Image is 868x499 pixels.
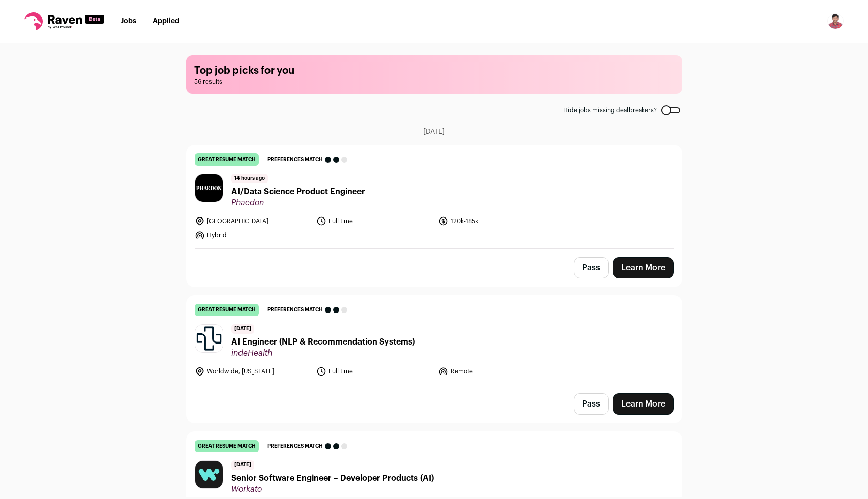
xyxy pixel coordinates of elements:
[231,472,434,484] span: Senior Software Engineer – Developer Products (AI)
[231,484,434,494] span: Workato
[574,257,609,278] button: Pass
[574,393,609,415] button: Pass
[187,296,682,385] a: great resume match Preferences match [DATE] AI Engineer (NLP & Recommendation Systems) indeHealth...
[231,185,365,198] span: AI/Data Science Product Engineer
[231,348,415,358] span: indeHealth
[121,18,136,25] a: Jobs
[267,154,323,165] span: Preferences match
[195,153,259,166] div: great resume match
[195,230,311,240] li: Hybrid
[195,304,259,316] div: great resume match
[231,324,254,334] span: [DATE]
[316,366,432,377] li: Full time
[267,305,323,315] span: Preferences match
[231,174,268,183] span: 14 hours ago
[195,366,311,377] li: Worldwide, [US_STATE]
[613,393,674,415] a: Learn More
[195,440,259,452] div: great resume match
[438,366,554,377] li: Remote
[195,325,223,352] img: 17dd50d40b759f00971661950de8c6766eb24dacad776ff52f0c5d40cd617d07.png
[194,78,674,86] span: 56 results
[316,216,432,226] li: Full time
[231,460,254,470] span: [DATE]
[423,127,445,137] span: [DATE]
[827,13,844,29] button: Open dropdown
[153,18,179,25] a: Applied
[195,461,223,488] img: 532b9a75a18f3b607e672b7e877b4271766a630579cc5574e640d553939b214b.jpg
[613,257,674,278] a: Learn More
[827,13,844,29] img: 19395944-medium_jpg
[195,174,223,202] img: 5a570ae8925a422804656c5dfd2b3402b78f289ae883d468910d892aaf417baa
[194,64,674,78] h1: Top job picks for you
[438,216,554,226] li: 120k-185k
[187,145,682,248] a: great resume match Preferences match 14 hours ago AI/Data Science Product Engineer Phaedon [GEOGR...
[231,198,365,208] span: Phaedon
[195,216,311,226] li: [GEOGRAPHIC_DATA]
[231,336,415,348] span: AI Engineer (NLP & Recommendation Systems)
[267,441,323,451] span: Preferences match
[563,106,657,114] span: Hide jobs missing dealbreakers?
